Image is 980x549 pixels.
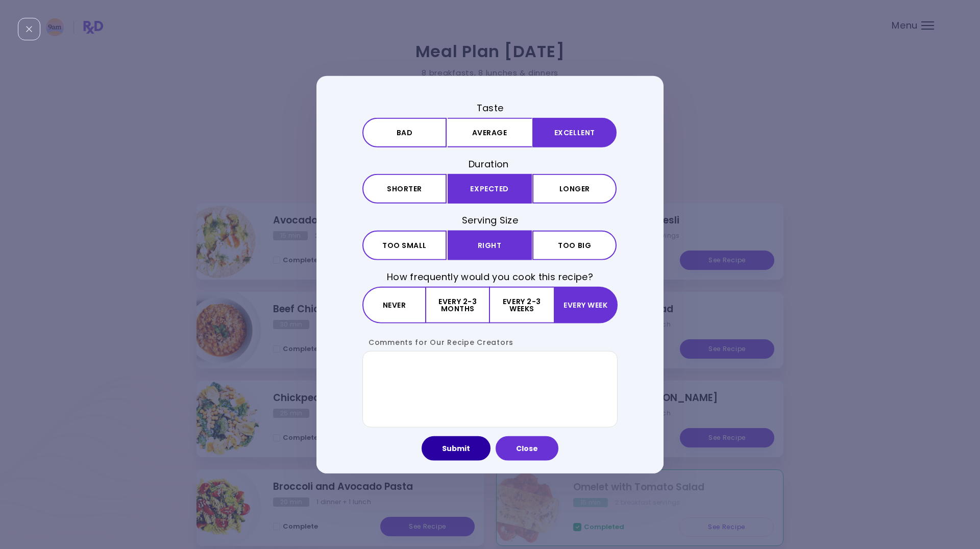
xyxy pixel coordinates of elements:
[558,241,591,248] span: Too big
[382,241,427,248] span: Too small
[490,286,553,323] button: Every 2-3 weeks
[362,118,447,147] button: Bad
[448,118,532,147] button: Average
[362,214,618,227] h3: Serving Size
[426,286,490,323] button: Every 2-3 months
[362,230,447,260] button: Too small
[448,230,532,260] button: Right
[532,174,617,204] button: Longer
[554,286,618,323] button: Every week
[362,270,618,283] h3: How frequently would you cook this recipe?
[362,158,618,170] h3: Duration
[496,436,558,460] button: Close
[362,286,426,323] button: Never
[18,18,40,40] div: Close
[362,174,447,204] button: Shorter
[362,337,513,347] label: Comments for Our Recipe Creators
[422,436,491,460] button: Submit
[532,118,617,147] button: Excellent
[532,230,617,260] button: Too big
[448,174,532,204] button: Expected
[362,102,618,114] h3: Taste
